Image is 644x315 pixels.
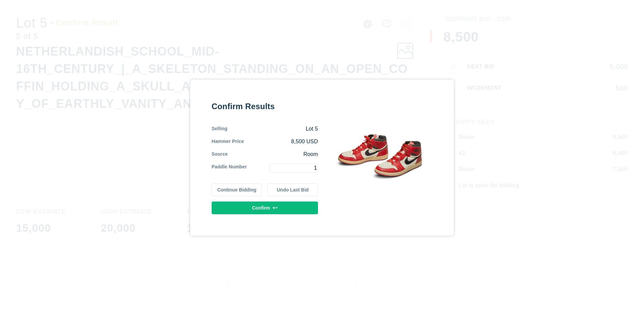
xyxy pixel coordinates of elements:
div: Lot 5 [227,125,318,133]
div: Selling [212,125,227,133]
button: Continue Bidding [212,183,262,196]
div: 8,500 USD [244,138,318,145]
div: Room [228,151,318,158]
div: Hammer Price [212,138,244,145]
div: Source [212,151,228,158]
button: Undo Last Bid [267,183,318,196]
div: Paddle Number [212,163,247,173]
button: Confirm [212,202,318,214]
div: Confirm Results [212,101,318,112]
